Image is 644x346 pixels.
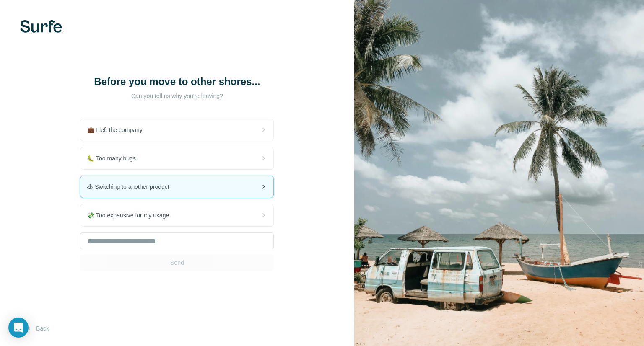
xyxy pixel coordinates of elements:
span: 🕹 Switching to another product [87,183,176,191]
img: Surfe's logo [20,20,62,33]
span: 🐛 Too many bugs [87,154,143,163]
p: Can you tell us why you're leaving? [93,92,261,100]
span: 💸 Too expensive for my usage [87,211,176,219]
span: 💼 I left the company [87,126,149,134]
div: Open Intercom Messenger [8,318,29,338]
button: Back [20,321,55,336]
h1: Before you move to other shores... [93,75,261,88]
